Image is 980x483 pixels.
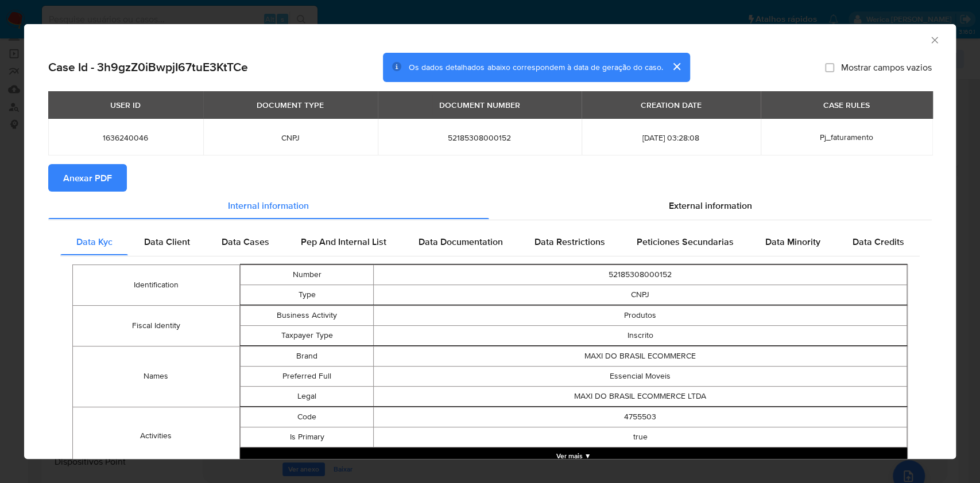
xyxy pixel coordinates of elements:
div: Detailed internal info [60,228,920,255]
span: Data Client [144,235,190,248]
td: CNPJ [374,285,907,305]
td: Identification [73,264,240,305]
button: Anexar PDF [48,164,127,192]
h2: Case Id - 3h9gzZ0iBwpjI67tuE3KtTCe [48,60,248,75]
div: USER ID [103,95,148,115]
td: Type [240,285,373,305]
span: Anexar PDF [63,165,112,190]
span: 1636240046 [62,133,189,143]
td: Fiscal Identity [73,305,240,346]
span: Data Documentation [418,235,502,248]
button: Expand array [240,447,907,464]
span: Data Minority [765,235,820,248]
span: Peticiones Secundarias [637,235,734,248]
td: 4755503 [374,407,907,427]
span: Mostrar campos vazios [841,61,932,73]
td: true [374,427,907,447]
td: MAXI DO BRASIL ECOMMERCE LTDA [374,386,907,406]
td: Business Activity [240,305,373,325]
td: Activities [73,407,240,465]
td: 52185308000152 [374,264,907,285]
div: CASE RULES [816,95,877,115]
span: Pep And Internal List [301,235,386,248]
span: [DATE] 03:28:08 [595,133,747,143]
button: Fechar a janela [929,34,939,45]
span: Internal information [228,198,309,212]
td: Is Primary [240,427,373,447]
span: Data Credits [852,235,904,248]
div: CREATION DATE [634,95,708,115]
span: Data Cases [222,235,269,248]
td: Preferred Full [240,366,373,386]
td: Code [240,407,373,427]
td: Produtos [374,305,907,325]
div: DOCUMENT NUMBER [432,95,527,115]
div: closure-recommendation-modal [24,24,956,459]
div: Detailed info [48,192,932,219]
td: Number [240,264,373,285]
span: 52185308000152 [392,133,568,143]
input: Mostrar campos vazios [825,63,834,72]
span: External information [669,198,752,212]
span: Data Kyc [76,235,113,248]
span: Os dados detalhados abaixo correspondem à data de geração do caso. [409,61,663,73]
td: Brand [240,346,373,366]
span: Data Restrictions [534,235,605,248]
td: Taxpayer Type [240,325,373,345]
td: MAXI DO BRASIL ECOMMERCE [374,346,907,366]
td: Inscrito [374,325,907,345]
td: Essencial Moveis [374,366,907,386]
div: DOCUMENT TYPE [250,95,331,115]
td: Legal [240,386,373,406]
span: Pj_faturamento [820,131,873,143]
td: Names [73,346,240,407]
button: cerrar [663,53,690,80]
span: CNPJ [217,133,364,143]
